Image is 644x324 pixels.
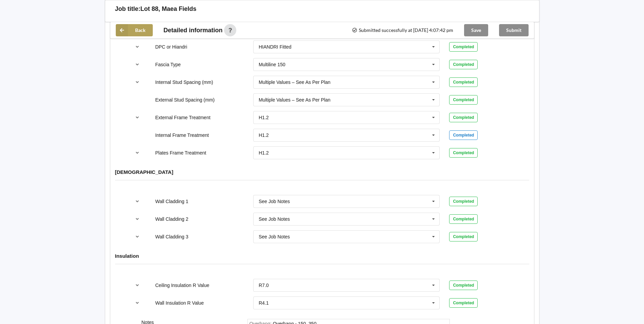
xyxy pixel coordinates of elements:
div: R7.0 [259,283,269,288]
div: Completed [449,113,478,122]
label: Internal Frame Treatment [155,132,209,138]
span: Detailed information [164,27,223,33]
div: Completed [449,130,478,140]
div: See Job Notes [259,199,290,204]
button: reference-toggle [131,58,144,71]
button: reference-toggle [131,279,144,291]
div: Multiple Values – See As Per Plan [259,97,330,102]
label: Wall Cladding 1 [155,199,188,204]
button: Back [116,24,153,36]
label: External Stud Spacing (mm) [155,97,215,103]
label: Wall Insulation R Value [155,300,204,306]
button: reference-toggle [131,231,144,243]
button: reference-toggle [131,76,144,88]
div: H1.2 [259,150,269,155]
button: reference-toggle [131,111,144,124]
label: Ceiling Insulation R Value [155,283,209,288]
div: Completed [449,42,478,52]
div: H1.2 [259,133,269,138]
h4: Insulation [115,253,529,259]
div: Multiline 150 [259,62,286,67]
label: Fascia Type [155,62,181,67]
h3: Lot 88, Maea Fields [141,5,197,13]
button: reference-toggle [131,147,144,159]
button: reference-toggle [131,297,144,309]
div: Completed [449,214,478,224]
div: Completed [449,148,478,158]
div: Completed [449,60,478,69]
label: DPC or Hiandri [155,44,187,50]
span: Submitted successfully at [DATE] 4:07:42 pm [352,28,453,33]
label: Wall Cladding 2 [155,216,188,222]
button: reference-toggle [131,41,144,53]
div: See Job Notes [259,217,290,221]
div: Completed [449,197,478,206]
h4: [DEMOGRAPHIC_DATA] [115,169,529,175]
div: Completed [449,95,478,105]
label: Wall Cladding 3 [155,234,188,239]
label: External Frame Treatment [155,115,210,120]
div: Completed [449,281,478,290]
button: reference-toggle [131,195,144,208]
label: Internal Stud Spacing (mm) [155,79,213,85]
div: Completed [449,232,478,241]
div: Multiple Values – See As Per Plan [259,80,330,85]
div: R4.1 [259,301,269,305]
div: Completed [449,298,478,308]
div: Completed [449,77,478,87]
div: H1.2 [259,115,269,120]
div: HIANDRI Fitted [259,44,291,49]
button: reference-toggle [131,213,144,225]
h3: Job title: [115,5,141,13]
label: Plates Frame Treatment [155,150,206,156]
div: See Job Notes [259,234,290,239]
